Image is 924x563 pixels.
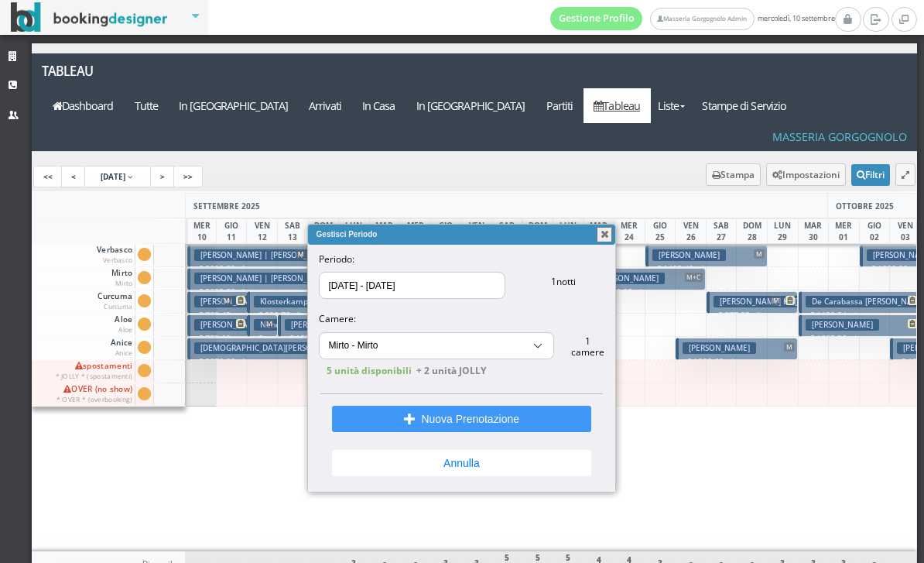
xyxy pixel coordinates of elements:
[692,88,797,123] a: Stampe di Servizio
[109,268,135,289] span: Mirto
[194,342,423,354] h3: [DEMOGRAPHIC_DATA][PERSON_NAME] | [PERSON_NAME]
[187,291,248,314] button: [PERSON_NAME] | [PERSON_NAME] M € 769.42 2 notti
[95,291,135,312] span: Curcuma
[118,325,132,334] small: Aloe
[750,311,776,321] small: 3 notti
[338,218,370,244] div: LUN 15
[652,263,763,275] p: € 1409.40
[551,275,556,288] span: 1
[706,218,737,244] div: SAB 27
[591,286,702,298] p: € 1566.00
[460,218,492,244] div: VEN 19
[522,218,554,244] div: DOM 21
[645,245,768,267] button: [PERSON_NAME] M € 1409.40 4 notti
[707,291,798,314] button: [PERSON_NAME] Ka [PERSON_NAME] M € 977.82 3 notti
[806,319,879,331] h3: [PERSON_NAME]
[194,249,338,261] h3: [PERSON_NAME] | [PERSON_NAME]
[264,319,275,328] span: M
[104,302,132,311] small: Curcuma
[724,357,750,367] small: 4 notti
[194,355,335,368] p: € 2070.00
[101,171,125,182] span: [DATE]
[53,361,135,382] span: spostamenti
[235,357,262,367] small: 6 notti
[736,218,768,244] div: DOM 28
[614,218,645,244] div: MER 24
[194,273,338,284] h3: [PERSON_NAME] | [PERSON_NAME]
[847,334,873,344] small: 4 notti
[194,332,244,356] p: € 723.60
[56,395,133,403] small: * OVER * (overbooking)
[187,314,248,337] button: [PERSON_NAME] | [PERSON_NAME] € 723.60 2 notti
[254,319,328,331] h3: Nehorayoff Ariel
[150,166,175,187] a: >
[108,338,135,359] span: Anice
[685,273,703,282] span: M+C
[430,218,462,244] div: GIO 18
[235,264,262,274] small: 5 notti
[319,254,515,265] div: Periodo:
[799,314,921,337] button: [PERSON_NAME] € 1082.36 4 notti
[650,8,754,30] a: Masseria Gorgognolo Admin
[194,309,244,333] p: € 769.42
[369,218,401,244] div: MAR 16
[563,314,612,359] div: camere
[585,335,590,348] span: 1
[115,279,133,287] small: Mirto
[115,348,133,357] small: Anice
[772,130,907,143] h4: Masseria Gorgognolo
[194,296,338,307] h3: [PERSON_NAME] | [PERSON_NAME]
[399,218,431,244] div: MER 17
[187,218,217,244] div: MER 10
[553,218,584,244] div: LUN 22
[32,53,192,88] a: Tableau
[221,296,232,305] span: M
[285,319,358,331] h3: [PERSON_NAME]
[632,287,659,297] small: 4 notti
[536,88,583,123] a: Partiti
[798,218,830,244] div: MAR 30
[308,218,340,244] div: DOM 14
[332,450,592,476] button: Annulla
[277,218,309,244] div: SAB 13
[351,88,406,123] a: In Casa
[296,249,306,259] span: M
[714,296,862,307] h3: [PERSON_NAME] Ka [PERSON_NAME]
[693,264,720,274] small: 4 notti
[583,88,651,123] a: Tableau
[235,287,262,297] small: 5 notti
[216,218,248,244] div: GIO 11
[851,164,890,186] button: Filtri
[515,254,613,287] div: notti
[112,314,135,335] span: Aloe
[317,229,578,240] span: Gestisci Periodo
[766,163,846,186] button: Impostazioni
[327,364,486,377] b: 5 unità disponibili
[299,88,352,123] a: Arrivati
[771,296,782,305] span: M
[584,268,707,290] button: [PERSON_NAME] M+C € 1566.00 4 notti
[583,218,615,244] div: MAR 23
[550,7,835,30] span: mercoledì, 10 settembre
[828,218,860,244] div: MER 01
[194,263,305,275] p: € 2092.50
[784,342,795,352] span: M
[550,7,643,30] a: Gestione Profilo
[290,311,317,321] small: 3 notti
[806,332,916,345] p: € 1082.36
[332,406,592,432] button: Nuova Prenotazione
[254,296,378,307] h3: Klosterkamp [PERSON_NAME]
[645,218,676,244] div: GIO 25
[754,249,765,259] span: M
[416,364,486,377] span: + 2 unità JOLLY
[103,256,132,264] small: Verbasco
[247,291,338,314] button: Klosterkamp [PERSON_NAME] € 920.70 3 notti
[193,201,260,211] span: SETTEMBRE 2025
[194,319,338,331] h3: [PERSON_NAME] | [PERSON_NAME]
[491,218,523,244] div: SAB 20
[56,372,133,380] small: * JOLLY * (spostamenti)
[169,88,299,123] a: In [GEOGRAPHIC_DATA]
[11,2,168,33] img: BookingDesigner.com
[676,338,798,360] button: [PERSON_NAME] M € 1200.60 4 notti
[767,218,799,244] div: LUN 29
